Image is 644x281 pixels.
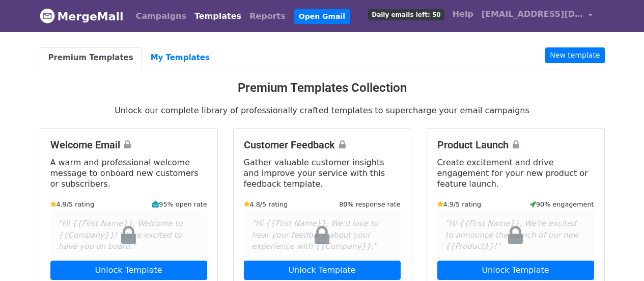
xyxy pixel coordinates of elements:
a: My Templates [142,47,218,68]
h4: Customer Feedback [244,139,401,151]
p: Unlock our complete library of professionally crafted templates to supercharge your email campaigns [40,105,605,116]
small: 90% engagement [530,199,594,209]
span: Daily emails left: 50 [368,9,444,20]
a: Daily emails left: 50 [364,4,448,24]
a: Unlock Template [50,261,207,280]
h3: Premium Templates Collection [40,81,605,95]
small: 80% response rate [339,199,400,209]
a: Campaigns [132,6,190,27]
a: Templates [190,6,245,27]
a: [EMAIL_ADDRESS][DOMAIN_NAME] [478,4,597,28]
div: "Hi {{First Name}}, We're excited to announce the launch of our new {{Product}}!" [437,210,594,261]
div: "Hi {{First Name}}, We'd love to hear your feedback about your experience with {{Company}}." [244,210,401,261]
h4: Welcome Email [50,139,207,151]
small: 4.9/5 rating [437,199,482,209]
a: Open Gmail [294,9,350,24]
small: 4.8/5 rating [244,199,288,209]
small: 95% open rate [152,199,207,209]
div: "Hi {{First Name}}, Welcome to {{Company}}! We're excited to have you on board." [50,210,207,261]
span: [EMAIL_ADDRESS][DOMAIN_NAME] [482,8,583,20]
a: New template [545,47,604,63]
img: MergeMail logo [40,8,55,23]
a: Unlock Template [244,261,401,280]
a: Reports [245,6,290,27]
a: MergeMail [40,6,124,27]
h4: Product Launch [437,139,594,151]
p: Create excitement and drive engagement for your new product or feature launch. [437,157,594,189]
small: 4.9/5 rating [50,199,95,209]
a: Help [449,4,478,24]
a: Premium Templates [40,47,142,68]
p: A warm and professional welcome message to onboard new customers or subscribers. [50,157,207,189]
p: Gather valuable customer insights and improve your service with this feedback template. [244,157,401,189]
a: Unlock Template [437,261,594,280]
